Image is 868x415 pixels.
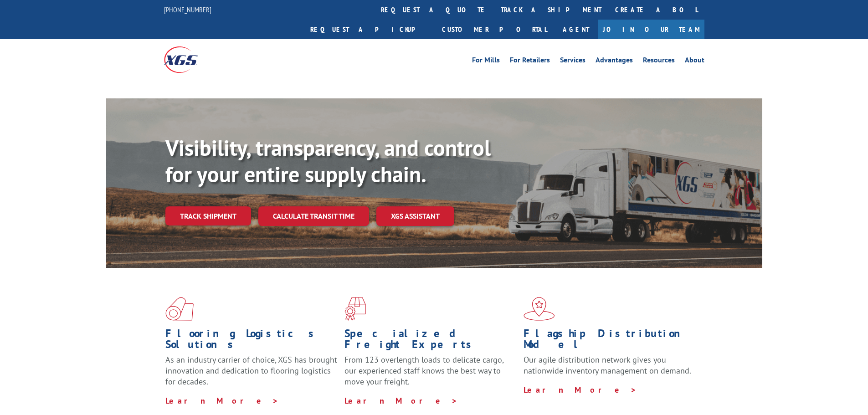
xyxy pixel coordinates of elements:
[598,20,704,39] a: Join Our Team
[165,206,251,225] a: Track shipment
[344,297,366,321] img: xgs-icon-focused-on-flooring-red
[524,297,555,321] img: xgs-icon-flagship-distribution-model-red
[435,20,554,39] a: Customer Portal
[524,354,691,376] span: Our agile distribution network gives you nationwide inventory management on demand.
[472,56,500,67] a: For Mills
[165,297,194,321] img: xgs-icon-total-supply-chain-intelligence-red
[685,56,704,67] a: About
[258,206,369,226] a: Calculate transit time
[165,328,338,354] h1: Flooring Logistics Solutions
[165,354,337,387] span: As an industry carrier of choice, XGS has brought innovation and dedication to flooring logistics...
[164,5,211,14] a: [PHONE_NUMBER]
[165,395,279,406] a: Learn More >
[344,395,458,406] a: Learn More >
[376,206,454,226] a: XGS ASSISTANT
[560,56,586,67] a: Services
[524,328,696,354] h1: Flagship Distribution Model
[643,56,675,67] a: Resources
[524,384,637,395] a: Learn More >
[165,133,491,188] b: Visibility, transparency, and control for your entire supply chain.
[344,328,517,354] h1: Specialized Freight Experts
[303,20,435,39] a: Request a pickup
[554,20,598,39] a: Agent
[596,56,633,67] a: Advantages
[510,56,550,67] a: For Retailers
[344,354,517,395] p: From 123 overlength loads to delicate cargo, our experienced staff knows the best way to move you...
